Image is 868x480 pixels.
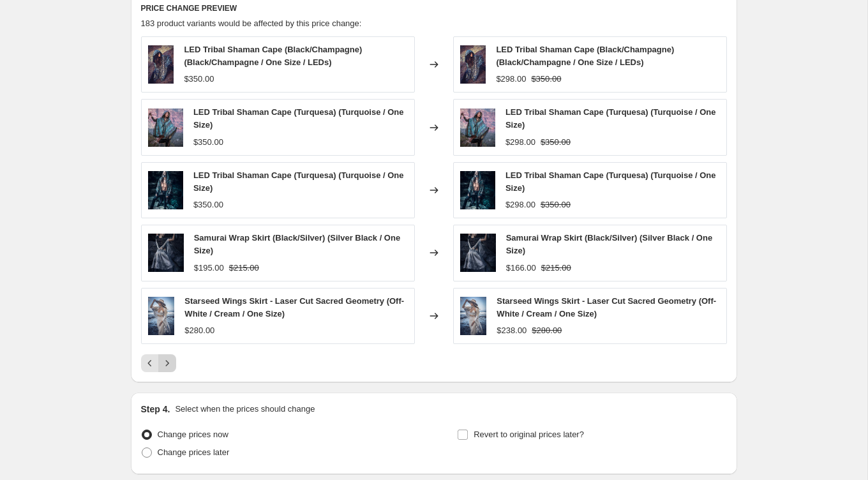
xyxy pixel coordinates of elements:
[148,109,183,147] img: il_fullxfull.1576590510_9bh6_80x.jpg
[148,171,183,209] img: jonnaMannu-104_6c99af6f-8963-4f65-a307-2d3030bffa34_80x.jpg
[496,45,674,67] span: LED Tribal Shaman Cape (Black/Champagne) (Black/Champagne / One Size / LEDs)
[194,263,224,273] span: $195.00
[460,297,487,335] img: StarseedWings-White-Oona-LabyrinthBeach-4_80x.jpg
[148,234,184,272] img: BlackSkirtKalypso_80x.jpg
[184,296,404,319] span: Starseed Wings Skirt - Laser Cut Sacred Geometry (Off-White / Cream / One Size)
[460,45,486,84] img: il_fullxfull.1576595332_d8x3_259d8f30-f176-48eb-9da3-b6be959d59a0_80x.jpg
[158,447,230,457] span: Change prices later
[141,3,727,13] h6: PRICE CHANGE PREVIEW
[193,107,404,130] span: LED Tribal Shaman Cape (Turquesa) (Turquoise / One Size)
[193,200,223,209] span: $350.00
[532,326,562,335] span: $280.00
[141,403,170,416] h2: Step 4.
[193,170,404,193] span: LED Tribal Shaman Cape (Turquesa) (Turquoise / One Size)
[496,74,526,84] span: $298.00
[184,45,362,67] span: LED Tribal Shaman Cape (Black/Champagne) (Black/Champagne / One Size / LEDs)
[506,263,536,273] span: $166.00
[497,326,527,335] span: $238.00
[541,263,571,273] span: $215.00
[194,233,400,255] span: Samurai Wrap Skirt (Black/Silver) (Silver Black / One Size)
[184,326,214,335] span: $280.00
[460,234,496,272] img: BlackSkirtKalypso_80x.jpg
[229,263,259,273] span: $215.00
[541,200,571,209] span: $350.00
[175,403,315,416] p: Select when the prices should change
[497,296,716,319] span: Starseed Wings Skirt - Laser Cut Sacred Geometry (Off-White / Cream / One Size)
[148,297,175,335] img: StarseedWings-White-Oona-LabyrinthBeach-4_80x.jpg
[141,19,362,28] span: 183 product variants would be affected by this price change:
[141,354,176,372] nav: Pagination
[158,430,228,439] span: Change prices now
[460,109,495,147] img: il_fullxfull.1576590510_9bh6_80x.jpg
[505,137,535,147] span: $298.00
[141,354,159,372] button: Previous
[184,74,214,84] span: $350.00
[148,45,174,84] img: il_fullxfull.1576595332_d8x3_259d8f30-f176-48eb-9da3-b6be959d59a0_80x.jpg
[541,137,571,147] span: $350.00
[505,170,716,193] span: LED Tribal Shaman Cape (Turquesa) (Turquoise / One Size)
[158,354,176,372] button: Next
[531,74,561,84] span: $350.00
[474,430,584,439] span: Revert to original prices later?
[506,233,712,255] span: Samurai Wrap Skirt (Black/Silver) (Silver Black / One Size)
[193,137,223,147] span: $350.00
[460,171,495,209] img: jonnaMannu-104_6c99af6f-8963-4f65-a307-2d3030bffa34_80x.jpg
[505,200,535,209] span: $298.00
[505,107,716,130] span: LED Tribal Shaman Cape (Turquesa) (Turquoise / One Size)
